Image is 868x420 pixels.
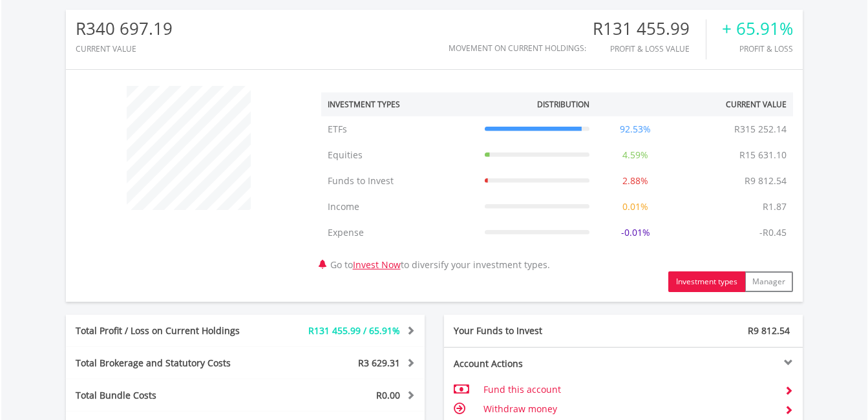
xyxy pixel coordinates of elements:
div: Account Actions [444,357,624,370]
td: Equities [321,142,478,168]
td: -0.01% [596,220,675,246]
td: R315 252.14 [728,116,793,142]
div: Total Bundle Costs [66,389,275,402]
td: -R0.45 [753,220,793,246]
div: Total Profit / Loss on Current Holdings [66,324,275,337]
td: 92.53% [596,116,675,142]
td: 2.88% [596,168,675,194]
td: Fund this account [483,380,774,399]
div: Profit & Loss Value [593,45,706,53]
td: Withdraw money [483,399,774,419]
a: Invest Now [353,258,401,271]
td: ETFs [321,116,478,142]
td: R9 812.54 [738,168,793,194]
div: R340 697.19 [76,19,173,38]
div: Profit & Loss [722,45,793,53]
div: Your Funds to Invest [444,324,624,337]
div: + 65.91% [722,19,793,38]
td: Expense [321,220,478,246]
td: Funds to Invest [321,168,478,194]
td: 0.01% [596,194,675,220]
td: R1.87 [756,194,793,220]
span: R0.00 [376,389,400,401]
button: Manager [745,271,793,292]
div: CURRENT VALUE [76,45,173,53]
button: Investment types [668,271,745,292]
div: Distribution [537,99,589,110]
th: Investment Types [321,92,478,116]
th: Current Value [675,92,793,116]
div: Total Brokerage and Statutory Costs [66,357,275,370]
div: Go to to diversify your investment types. [312,79,803,292]
div: Movement on Current Holdings: [449,44,586,52]
span: R131 455.99 / 65.91% [308,324,400,337]
span: R9 812.54 [748,324,790,337]
td: R15 631.10 [733,142,793,168]
td: Income [321,194,478,220]
div: R131 455.99 [593,19,706,38]
td: 4.59% [596,142,675,168]
span: R3 629.31 [358,357,400,369]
